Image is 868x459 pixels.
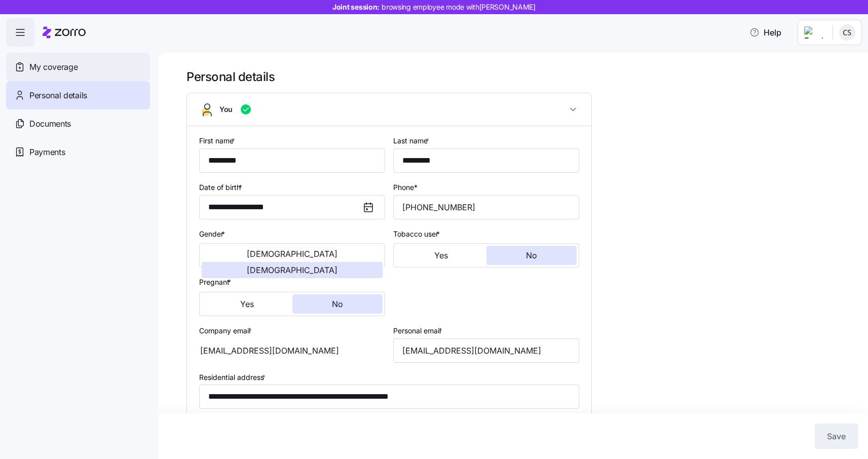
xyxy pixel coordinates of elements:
[393,325,444,336] label: Personal email
[29,146,65,159] span: Payments
[741,22,789,43] button: Help
[219,104,233,114] span: You
[6,81,150,109] a: Personal details
[382,2,536,12] span: browsing employee mode with [PERSON_NAME]
[815,424,858,449] button: Save
[749,26,781,39] span: Help
[332,2,536,12] span: Joint session:
[29,118,71,130] span: Documents
[434,251,448,259] span: Yes
[393,195,579,219] input: Phone
[6,53,150,81] a: My coverage
[199,372,268,383] label: Residential address
[827,430,846,442] span: Save
[393,182,418,193] label: Phone*
[247,266,337,274] span: [DEMOGRAPHIC_DATA]
[393,135,431,146] label: Last name
[187,93,591,126] button: You
[29,89,87,102] span: Personal details
[6,138,150,166] a: Payments
[6,109,150,138] a: Documents
[199,277,233,288] label: Pregnant
[839,24,855,41] img: 00e1e2a378067d01b87a89cec9b5e683
[393,338,579,363] input: Email
[526,251,537,259] span: No
[804,26,824,39] img: Employer logo
[199,325,254,336] label: Company email
[332,300,343,308] span: No
[199,182,244,193] label: Date of birth
[199,135,237,146] label: First name
[199,228,227,240] label: Gender
[186,69,854,85] h1: Personal details
[393,228,442,240] label: Tobacco user
[247,250,337,258] span: [DEMOGRAPHIC_DATA]
[240,300,254,308] span: Yes
[29,61,78,73] span: My coverage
